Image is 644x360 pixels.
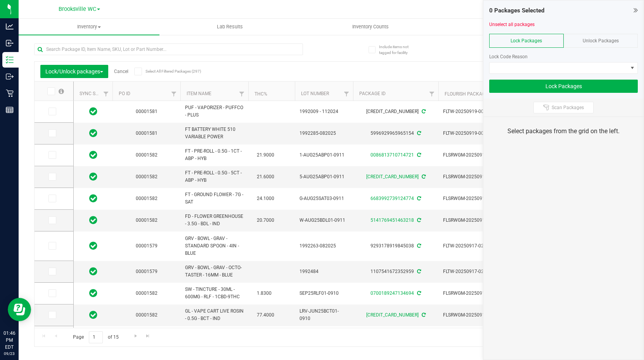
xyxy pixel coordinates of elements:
span: FD - FLOWER GREENHOUSE - 3.5G - BDL - IND [185,213,244,228]
span: GRV - BOWL - GRAV - OCTO-TASTER - 16MM - BLUE [185,264,244,279]
span: FT - PRE-ROLL - 0.5G - 5CT - ABP - HYB [185,169,244,184]
inline-svg: Inventory [6,56,14,64]
span: In Sync [89,240,97,251]
span: FLTW-20250919-007 [443,130,519,137]
div: Select packages from the grid on the left. [493,127,634,136]
div: [CREDIT_CARD_NUMBER] [352,108,440,115]
a: 00001582 [136,290,158,296]
inline-svg: Reports [6,106,14,114]
a: Cancel [114,69,128,74]
a: 00001581 [136,130,158,136]
a: Filter [426,87,438,101]
a: 5141769451463218 [370,217,414,223]
a: Unselect all packages [489,22,535,27]
span: 21.6000 [253,171,278,183]
input: Search Package ID, Item Name, SKU, Lot or Part Number... [34,43,303,55]
span: Scan Packages [552,104,584,111]
a: 00001582 [136,174,158,179]
span: In Sync [89,150,97,160]
span: FLSRWGM-20250917-657 [443,195,519,202]
span: 24.1000 [253,193,278,204]
span: Sync from Compliance System [416,269,421,274]
span: Sync from Compliance System [421,312,426,318]
span: In Sync [89,288,97,299]
span: FLSRWGM-20250917-339 [443,217,519,224]
inline-svg: Retail [6,89,14,97]
button: Lock/Unlock packages [40,65,108,78]
span: Sync from Compliance System [416,130,421,136]
span: FT BATTERY WHITE 510 VARIABLE POWER [185,126,244,141]
span: In Sync [89,310,97,320]
a: [CREDIT_CARD_NUMBER] [366,174,419,179]
span: Lab Results [206,23,253,30]
p: 01:46 PM EDT [3,330,15,351]
inline-svg: Inbound [6,39,14,47]
button: Scan Packages [533,102,594,113]
span: FLTW-20250917-022 [443,242,519,250]
a: Lab Results [159,19,300,35]
a: Filter [100,87,113,101]
a: 00001581 [136,109,158,114]
span: SEP25RLF01-0910 [299,290,348,297]
span: Sync from Compliance System [416,152,421,158]
a: PO ID [119,91,130,96]
inline-svg: Analytics [6,23,14,30]
a: Item Name [187,91,211,96]
a: 00001582 [136,196,158,201]
a: Lot Number [301,91,329,96]
span: Sync from Compliance System [416,196,421,201]
iframe: Resource center [8,298,31,321]
span: 21.9000 [253,150,278,161]
span: FLSRWGM-20250916-855 [443,311,519,319]
a: Filter [340,87,353,101]
a: Go to the next page [130,331,141,342]
span: 1-AUG25ABP01-0911 [299,151,348,159]
span: FLSRWGM-20250917-728 [443,173,519,181]
span: In Sync [89,128,97,139]
a: Sync Status [80,91,109,96]
a: Package ID [359,91,386,96]
span: Sync from Compliance System [421,174,426,179]
span: Page of 15 [66,331,125,343]
a: 00001579 [136,269,158,274]
a: Flourish Package ID [445,91,493,97]
div: 9293178919845038 [352,242,440,250]
span: FT - GROUND FLOWER - 7G - SAT [185,191,244,206]
span: In Sync [89,193,97,204]
span: Lock/Unlock packages [45,68,103,75]
span: In Sync [89,266,97,277]
span: Unlock Packages [583,38,619,43]
a: Filter [168,87,180,101]
a: Go to the last page [142,331,154,342]
span: 1992009 - 112024 [299,108,348,115]
button: Lock Packages [489,80,638,93]
span: GL - VAPE CART LIVE ROSIN - 0.5G - BCT - IND [185,308,244,322]
span: FLTW-20250917-021 [443,268,519,275]
span: GRV - BOWL - GRAV - STANDARD SPOON - 4IN - BLUE [185,235,244,257]
a: [CREDIT_CARD_NUMBER] [366,312,419,318]
span: 1.8300 [253,288,275,299]
span: In Sync [89,171,97,182]
span: Sync from Compliance System [416,217,421,223]
a: 0086813710714721 [370,152,414,158]
span: 5-AUG25ABP01-0911 [299,173,348,181]
span: W-AUG25BDL01-0911 [299,217,348,224]
a: 00001582 [136,312,158,318]
a: 6683992739124774 [370,196,414,201]
span: 77.4000 [253,310,278,321]
span: 1992484 [299,268,348,275]
span: In Sync [89,106,97,117]
span: Inventory Counts [342,23,399,30]
span: FLSRWGM-20250917-866 [443,151,519,159]
a: Inventory Counts [300,19,441,35]
span: Sync from Compliance System [416,243,421,249]
a: 0700189247134694 [370,290,414,296]
inline-svg: Outbound [6,73,14,80]
span: Select all records on this page [59,89,64,94]
span: PUF - VAPORIZER - PUFFCO - PLUS [185,104,244,119]
span: FT - PRE-ROLL - 0.5G - 1CT - ABP - HYB [185,148,244,162]
span: G-AUG25SAT03-0911 [299,195,348,202]
input: 1 [89,331,103,343]
span: 1992263-082025 [299,242,348,250]
span: Select All Filtered Packages (297) [145,69,184,73]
